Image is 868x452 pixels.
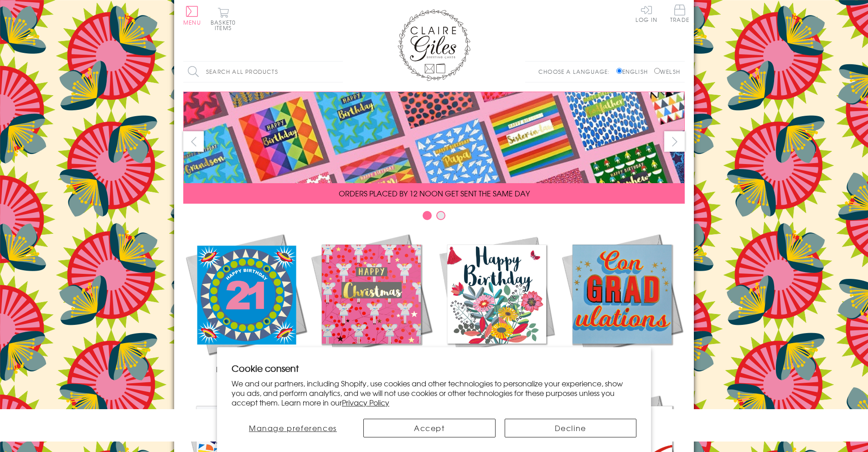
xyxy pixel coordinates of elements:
span: Trade [670,5,689,22]
span: ORDERS PLACED BY 12 NOON GET SENT THE SAME DAY [339,188,530,199]
a: New Releases [183,231,309,375]
input: Search all products [183,62,343,82]
a: Trade [670,5,689,24]
span: 0 items [215,18,236,32]
label: English [616,67,652,76]
a: Privacy Policy [342,397,389,408]
button: Manage preferences [232,419,354,437]
h2: Cookie consent [232,362,636,375]
label: Welsh [654,67,680,76]
button: Decline [505,419,637,437]
span: Manage preferences [249,422,337,433]
button: Carousel Page 2 [436,211,445,220]
div: Carousel Pagination [183,211,685,225]
span: New Releases [216,364,276,375]
input: English [616,68,622,74]
button: Carousel Page 1 (Current Slide) [423,211,432,220]
button: Basket0 items [211,7,236,31]
input: Welsh [654,68,660,74]
span: Menu [183,18,201,26]
p: We and our partners, including Shopify, use cookies and other technologies to personalize your ex... [232,379,636,407]
a: Log In [635,5,657,22]
a: Christmas [309,231,434,375]
input: Search [334,62,343,82]
img: Claire Giles Greetings Cards [398,9,470,81]
button: next [664,131,685,152]
button: Menu [183,6,201,25]
button: prev [183,131,204,152]
button: Accept [363,419,496,437]
a: Birthdays [434,231,559,375]
p: Choose a language: [538,67,615,76]
a: Academic [559,231,685,375]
